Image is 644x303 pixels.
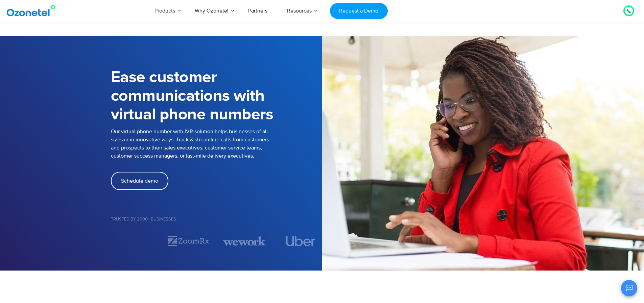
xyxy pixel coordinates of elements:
[223,235,266,247] div: 3 / 7
[223,235,266,247] img: wework.svg
[111,172,168,190] a: Schedule demo
[111,127,322,160] p: Our virtual phone number with IVR solution helps businesses of all sizes in in innovative ways. T...
[621,280,637,296] button: Open chat
[286,236,315,246] img: uber.svg
[111,217,322,222] h5: Trusted by 2000+ Businesses
[111,235,322,247] div: Image Carousel
[279,236,322,246] div: 4 / 7
[121,178,158,184] span: Schedule demo
[167,235,210,247] img: zoomrx.svg
[330,3,388,19] a: Request a Demo
[111,68,322,124] h1: Ease customer communications with virtual phone numbers
[111,237,153,245] div: 1 / 7
[167,235,210,247] div: 2 / 7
